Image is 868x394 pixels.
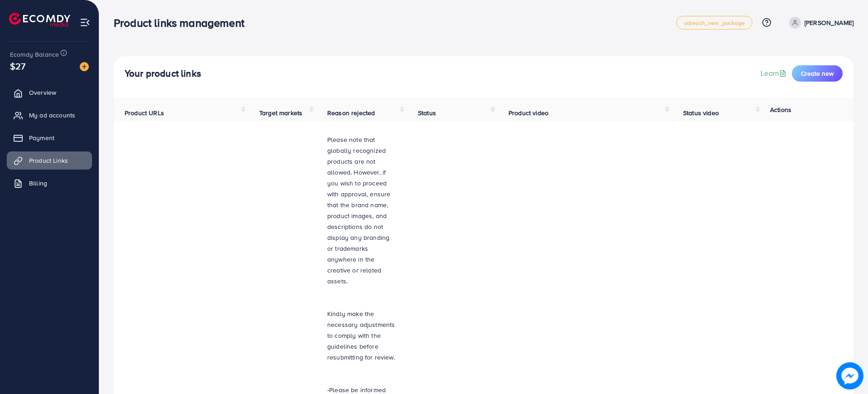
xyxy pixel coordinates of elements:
[7,151,92,170] a: Product Links
[327,134,396,287] p: Please note that globally recognized products are not allowed. However, if you wish to proceed wi...
[805,17,853,28] p: [PERSON_NAME]
[125,108,164,117] span: Product URLs
[259,108,302,117] span: Target markets
[114,16,252,29] h3: Product links management
[29,179,47,188] span: Billing
[839,365,861,387] img: image
[327,308,396,363] p: Kindly make the necessary adjustments to comply with the guidelines before resubmitting for review.
[327,108,375,117] span: Reason rejected
[676,16,752,29] a: adreach_new_package
[29,111,75,120] span: My ad accounts
[7,174,92,192] a: Billing
[792,65,843,82] button: Create new
[418,108,436,117] span: Status
[786,17,853,29] a: [PERSON_NAME]
[801,69,834,78] span: Create new
[770,105,791,114] span: Actions
[29,88,56,97] span: Overview
[29,156,68,165] span: Product Links
[9,13,70,27] img: logo
[10,50,59,59] span: Ecomdy Balance
[80,62,89,71] img: image
[125,68,201,79] h4: Your product links
[683,108,719,117] span: Status video
[761,68,788,78] a: Learn
[80,17,90,28] img: menu
[684,20,745,26] span: adreach_new_package
[7,129,92,147] a: Payment
[7,106,92,124] a: My ad accounts
[7,83,92,102] a: Overview
[29,133,54,142] span: Payment
[509,108,548,117] span: Product video
[10,59,25,73] span: $27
